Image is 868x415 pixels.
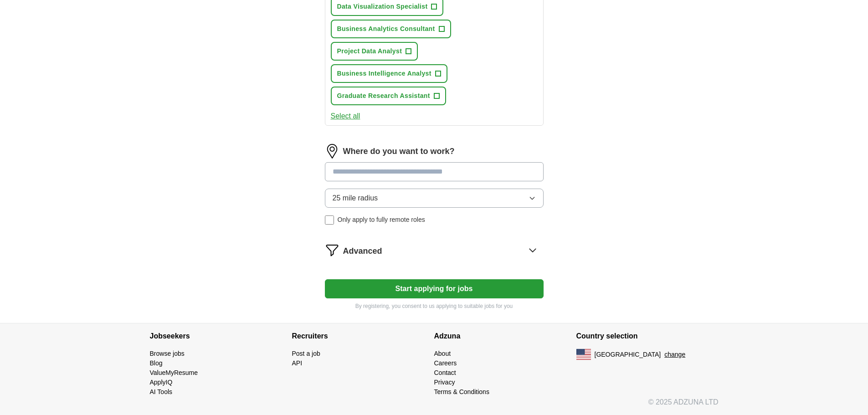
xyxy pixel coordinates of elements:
button: Project Data Analyst [331,42,418,61]
span: Data Visualization Specialist [337,2,428,11]
h4: Country selection [576,323,719,349]
a: Privacy [434,379,455,386]
button: 25 mile radius [325,189,544,208]
span: 25 mile radius [333,193,378,204]
a: ValueMyResume [150,369,198,376]
a: Terms & Conditions [434,388,489,395]
a: API [292,359,303,367]
div: © 2025 ADZUNA LTD [143,397,726,415]
img: filter [325,243,339,257]
button: Graduate Research Assistant [331,87,446,105]
label: Where do you want to work? [343,145,455,158]
button: Business Analytics Consultant [331,20,451,38]
input: Only apply to fully remote roles [325,215,334,225]
a: Contact [434,369,456,376]
p: By registering, you consent to us applying to suitable jobs for you [325,302,544,310]
span: [GEOGRAPHIC_DATA] [595,350,661,359]
a: ApplyIQ [150,379,173,386]
button: Select all [331,111,360,122]
span: Advanced [343,245,382,257]
span: Only apply to fully remote roles [338,215,425,225]
a: Careers [434,359,457,367]
span: Business Intelligence Analyst [337,69,431,78]
button: Start applying for jobs [325,279,544,298]
a: AI Tools [150,388,173,395]
span: Business Analytics Consultant [337,24,435,34]
a: About [434,350,451,357]
a: Browse jobs [150,350,185,357]
img: US flag [576,349,591,360]
span: Project Data Analyst [337,46,402,56]
button: change [664,350,685,359]
a: Blog [150,359,163,367]
img: location.png [325,144,339,159]
a: Post a job [292,350,320,357]
span: Graduate Research Assistant [337,91,430,101]
button: Business Intelligence Analyst [331,64,447,83]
